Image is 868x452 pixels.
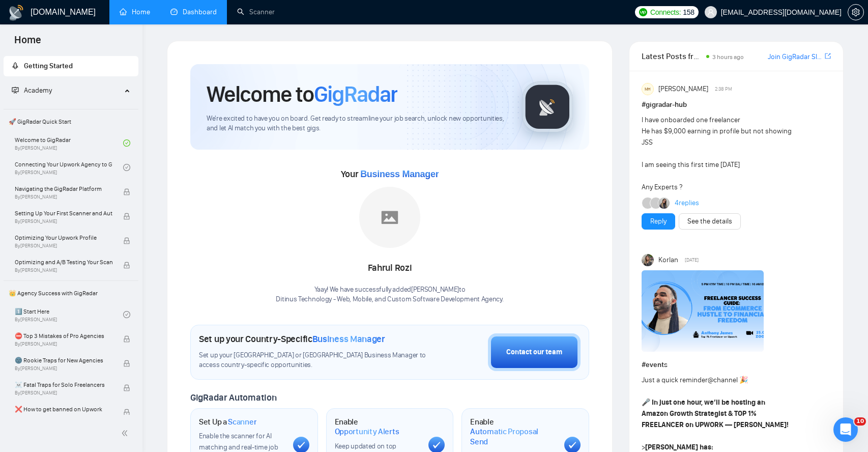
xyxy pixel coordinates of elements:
span: 🎤 [642,398,650,407]
span: ⛔ Top 3 Mistakes of Pro Agencies [15,331,112,341]
span: By [PERSON_NAME] [15,267,112,273]
span: lock [123,262,130,269]
a: Welcome to GigRadarBy[PERSON_NAME] [15,132,123,154]
a: export [825,51,831,61]
span: GigRadar Automation [190,392,276,403]
img: F09H8TEEYJG-Anthony%20James.png [642,270,764,352]
button: Contact our team [488,333,581,371]
span: Scanner [228,417,256,427]
span: check-circle [123,311,130,318]
button: setting [848,4,864,20]
a: searchScanner [237,8,275,16]
span: Opportunity Alerts [335,427,399,437]
span: By [PERSON_NAME] [15,390,112,396]
img: placeholder.png [359,187,420,248]
span: Home [6,33,49,54]
span: Automatic Proposal Send [470,427,556,446]
h1: # gigradar-hub [642,99,831,110]
span: Getting Started [24,62,73,70]
span: lock [123,213,130,220]
h1: # events [642,359,831,371]
h1: Enable [470,417,556,447]
div: Fahrul Rozi [276,260,503,277]
a: dashboardDashboard [170,8,217,16]
span: lock [123,188,130,195]
a: Reply [650,216,667,227]
span: 3 hours ago [712,53,744,61]
span: Korlan [658,255,678,266]
span: We're excited to have you on board. Get ready to streamline your job search, unlock new opportuni... [207,114,506,133]
span: lock [123,384,130,391]
span: check-circle [123,164,130,171]
span: [PERSON_NAME] [658,83,708,95]
span: By [PERSON_NAME] [15,341,112,347]
strong: In just one hour, we’ll be hosting an Amazon Growth Strategist & TOP 1% FREELANCER on UPWORK — [P... [642,398,789,429]
span: check-circle [123,139,130,147]
h1: Enable [335,417,421,437]
div: I have onboarded one freelancer He has $9,000 earning in profile but not showing JSS I am seeing ... [642,115,793,193]
strong: [PERSON_NAME] has: [645,443,713,451]
div: Yaay! We have successfully added [PERSON_NAME] to [276,285,503,304]
a: See the details [687,216,732,227]
span: [DATE] [685,256,699,265]
span: Setting Up Your First Scanner and Auto-Bidder [15,208,112,218]
span: Your [341,168,439,180]
span: 2:38 PM [715,84,732,94]
span: GigRadar [314,80,397,108]
span: 🚀 GigRadar Quick Start [5,111,137,132]
span: rocket [12,62,19,69]
span: Business Manager [312,333,385,345]
span: By [PERSON_NAME] [15,243,112,249]
span: 🎉 [739,376,748,384]
img: gigradar-logo.png [522,81,573,132]
span: Academy [24,86,52,95]
button: Reply [642,213,675,230]
span: lock [123,237,130,244]
h1: Welcome to [207,80,397,108]
span: lock [123,360,130,367]
span: Optimizing and A/B Testing Your Scanner for Better Results [15,257,112,267]
span: fund-projection-screen [12,87,19,94]
a: 1️⃣ Start HereBy[PERSON_NAME] [15,303,123,326]
span: Optimizing Your Upwork Profile [15,233,112,243]
span: 🌚 Rookie Traps for New Agencies [15,355,112,365]
span: 158 [683,7,694,18]
span: By [PERSON_NAME] [15,414,112,420]
img: Mariia Heshka [658,197,670,209]
a: Connecting Your Upwork Agency to GigRadarBy[PERSON_NAME] [15,156,123,179]
iframe: Intercom live chat [833,417,858,442]
span: Latest Posts from the GigRadar Community [642,50,703,63]
span: 👑 Agency Success with GigRadar [5,283,137,303]
img: Korlan [642,254,654,266]
a: 4replies [675,198,699,208]
li: Getting Started [4,56,138,76]
div: MH [642,83,653,95]
span: export [825,52,831,60]
span: double-left [121,428,131,438]
a: homeHome [120,8,150,16]
span: lock [123,409,130,416]
span: lock [123,335,130,343]
span: ☠️ Fatal Traps for Solo Freelancers [15,380,112,390]
h1: Set Up a [199,417,256,427]
span: Navigating the GigRadar Platform [15,184,112,194]
span: @channel [708,376,738,384]
a: Join GigRadar Slack Community [768,51,823,63]
h1: Set up your Country-Specific [199,333,385,345]
img: logo [8,5,24,21]
button: See the details [679,213,741,230]
span: 10 [854,417,866,426]
span: Business Manager [360,169,439,179]
span: By [PERSON_NAME] [15,218,112,224]
a: setting [848,8,864,16]
img: upwork-logo.png [639,8,647,16]
p: Ditinus Technology - Web, Mobile, and Custom Software Development Agency . [276,295,503,304]
span: Academy [12,86,52,95]
div: Contact our team [506,347,562,358]
span: Connects: [650,7,681,18]
span: By [PERSON_NAME] [15,365,112,372]
span: By [PERSON_NAME] [15,194,112,200]
span: ❌ How to get banned on Upwork [15,404,112,414]
span: user [707,9,714,16]
span: setting [848,8,863,16]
